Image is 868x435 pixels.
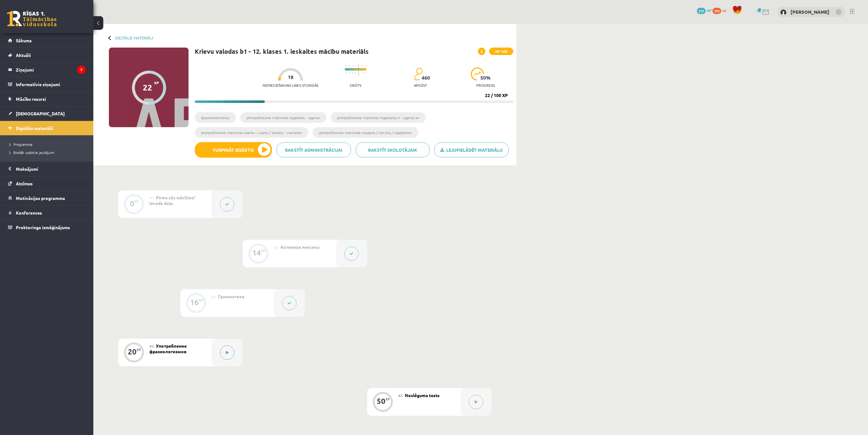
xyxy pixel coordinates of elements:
img: icon-short-line-57e1e144782c952c97e751825c79c345078a6d821885a25fce030b3d8c18986b.svg [355,72,356,74]
span: Konferences [16,210,42,215]
span: Употребление фразеологизмов [149,343,187,354]
span: 460 [422,75,430,81]
a: Lejupielādēt materiālu [434,142,509,157]
div: 0 [130,201,134,206]
div: 16 [190,299,199,305]
a: Rīgas 1. Tālmācības vidusskola [7,11,57,26]
span: [DEMOGRAPHIC_DATA] [16,111,65,116]
button: Turpināt iesākto [195,142,272,158]
div: 20 [128,349,137,354]
a: Maksājumi [8,162,86,176]
img: icon-short-line-57e1e144782c952c97e751825c79c345078a6d821885a25fce030b3d8c18986b.svg [346,65,347,67]
span: Motivācijas programma [16,195,65,201]
a: 157 mP [697,8,712,13]
img: icon-short-line-57e1e144782c952c97e751825c79c345078a6d821885a25fce030b3d8c18986b.svg [349,72,350,74]
span: 50 % [480,75,491,81]
span: Aktuāli [16,52,31,58]
span: 18 [288,74,293,80]
img: icon-short-line-57e1e144782c952c97e751825c79c345078a6d821885a25fce030b3d8c18986b.svg [362,65,362,67]
a: Programma [9,141,87,147]
span: #4 [149,344,154,349]
a: Proktoringa izmēģinājums [8,220,86,234]
img: icon-short-line-57e1e144782c952c97e751825c79c345078a6d821885a25fce030b3d8c18986b.svg [349,65,350,67]
span: Noslēguma tests [405,392,440,398]
a: Sākums [8,33,86,48]
a: Biežāk uzdotie jautājumi [9,150,87,155]
li: употребление глаголов «одеваться - одеться» [331,112,426,123]
a: [DEMOGRAPHIC_DATA] [8,106,86,121]
p: Nepieciešamais laiks stundās [263,83,318,87]
img: icon-short-line-57e1e144782c952c97e751825c79c345078a6d821885a25fce030b3d8c18986b.svg [352,65,353,67]
a: Digitālie materiāli [115,35,153,40]
span: 157 [697,8,706,14]
span: Sākums [16,38,32,43]
li: употребление глаголов «ходить / носить / надевать» [313,127,418,138]
img: icon-short-line-57e1e144782c952c97e751825c79c345078a6d821885a25fce030b3d8c18986b.svg [346,72,347,74]
a: Rakstīt administrācijai [277,142,351,157]
span: #5 [398,393,403,398]
h1: Krievu valodas b1 - 12. klases 1. ieskaites mācību materiāls [195,48,369,55]
div: XP [134,200,139,203]
a: Informatīvie ziņojumi [8,77,86,91]
img: icon-short-line-57e1e144782c952c97e751825c79c345078a6d821885a25fce030b3d8c18986b.svg [365,72,365,74]
a: [PERSON_NAME] [791,9,829,15]
li: употребление глаголов «одевать - одеть» [240,112,326,123]
span: #2 [274,245,278,250]
img: icon-short-line-57e1e144782c952c97e751825c79c345078a6d821885a25fce030b3d8c18986b.svg [355,65,356,67]
span: XP [154,81,159,85]
div: XP [137,348,141,351]
legend: Maksājumi [16,162,86,176]
a: Konferences [8,206,86,220]
span: Активная лексика [280,244,320,250]
img: icon-progress-161ccf0a02000e728c5f80fcf4c31c7af3da0e1684b2b1d7c360e028c24a22f1.svg [471,67,484,81]
img: icon-long-line-d9ea69661e0d244f92f715978eff75569469978d946b2353a9bb055b3ed8787d.svg [358,63,359,76]
span: xp [722,8,726,13]
div: 22 [143,83,152,92]
legend: Ziņojumi [16,62,86,77]
span: XP 100 [489,48,513,55]
div: XP [385,397,390,401]
span: Biežāk uzdotie jautājumi [9,150,54,155]
span: 193 [712,8,721,14]
li: употребление глаголов «шить – сшить / вязать - связать» [195,127,308,138]
legend: Informatīvie ziņojumi [16,77,86,91]
p: Grūts [350,83,361,87]
span: Pirms sāc mācīties! Ievada daļa. [149,195,195,206]
p: progress [476,83,495,87]
img: Ralfs Cipulis [780,9,786,16]
div: XP [261,249,265,252]
span: Atzīmes [16,181,33,186]
a: 193 xp [712,8,729,13]
li: фразеологизмы [195,112,236,123]
img: icon-short-line-57e1e144782c952c97e751825c79c345078a6d821885a25fce030b3d8c18986b.svg [362,72,362,74]
img: students-c634bb4e5e11cddfef0936a35e636f08e4e9abd3cc4e673bd6f9a4125e45ecb1.svg [414,67,423,81]
div: 14 [252,250,261,256]
a: Ziņojumi7 [8,62,86,77]
span: Proktoringa izmēģinājums [16,224,70,230]
span: Programma [9,142,32,147]
span: Mācību resursi [16,96,46,102]
span: #1 [149,195,154,200]
span: mP [707,8,712,13]
a: Digitālie materiāli [8,121,86,135]
p: apgūst [414,83,427,87]
span: Digitālie materiāli [16,125,53,131]
img: icon-short-line-57e1e144782c952c97e751825c79c345078a6d821885a25fce030b3d8c18986b.svg [365,65,365,67]
i: 7 [77,66,86,74]
div: 50 [377,398,385,404]
div: XP [199,298,203,302]
a: Atzīmes [8,176,86,191]
span: Грамматика [218,294,245,299]
img: icon-short-line-57e1e144782c952c97e751825c79c345078a6d821885a25fce030b3d8c18986b.svg [352,72,353,74]
span: #3 [212,294,216,299]
a: Aktuāli [8,48,86,62]
a: Motivācijas programma [8,191,86,205]
a: Rakstīt skolotājam [356,142,430,157]
a: Mācību resursi [8,92,86,106]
